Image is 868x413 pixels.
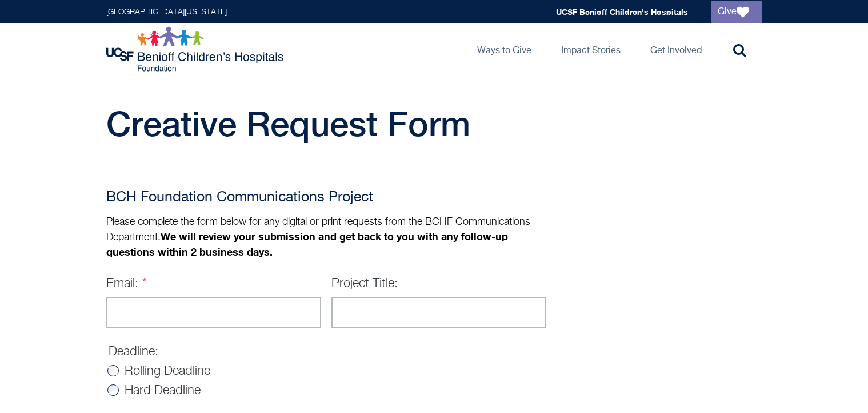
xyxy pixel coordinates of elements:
[106,26,286,72] img: Logo for UCSF Benioff Children's Hospitals Foundation
[106,186,546,209] h2: BCH Foundation Communications Project
[552,23,630,75] a: Impact Stories
[106,230,508,258] strong: We will review your submission and get back to you with any follow-up questions within 2 business...
[641,23,711,75] a: Get Involved
[106,277,147,290] label: Email:
[125,384,201,397] label: Hard Deadline
[109,346,158,358] label: Deadline:
[106,215,546,260] p: Please complete the form below for any digital or print requests from the BCHF Communications Dep...
[468,23,541,75] a: Ways to Give
[556,7,688,17] a: UCSF Benioff Children's Hospitals
[711,1,762,23] a: Give
[106,104,470,144] span: Creative Request Form
[331,277,398,290] label: Project Title:
[106,8,227,16] a: [GEOGRAPHIC_DATA][US_STATE]
[125,365,210,378] label: Rolling Deadline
